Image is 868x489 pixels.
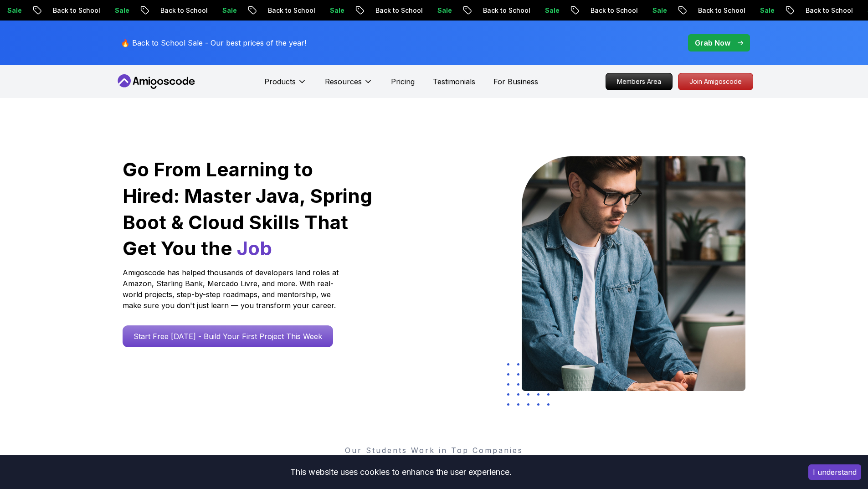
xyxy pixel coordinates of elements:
p: Sale [644,6,673,15]
a: Pricing [391,76,415,87]
a: Testimonials [433,76,475,87]
p: Products [264,76,296,87]
span: Job [237,237,272,260]
button: Accept cookies [808,464,861,480]
p: Amigoscode has helped thousands of developers land roles at Amazon, Starling Bank, Mercado Livre,... [123,267,341,311]
p: Join Amigoscode [678,73,753,90]
p: Our Students Work in Top Companies [123,445,746,456]
p: Back to School [152,6,214,15]
button: Resources [325,76,373,94]
p: Sale [321,6,350,15]
p: Back to School [474,6,536,15]
h1: Go From Learning to Hired: Master Java, Spring Boot & Cloud Skills That Get You the [123,156,374,262]
p: Back to School [44,6,106,15]
p: Back to School [367,6,429,15]
a: For Business [493,76,538,87]
img: hero [522,156,745,391]
button: Products [264,76,307,94]
p: Back to School [259,6,321,15]
p: Resources [325,76,362,87]
p: Back to School [689,6,751,15]
p: Sale [751,6,781,15]
p: 🔥 Back to School Sale - Our best prices of the year! [121,37,306,48]
p: Sale [214,6,243,15]
p: Sale [106,6,135,15]
a: Start Free [DATE] - Build Your First Project This Week [123,325,333,347]
p: Grab Now [695,37,730,48]
div: This website uses cookies to enhance the user experience. [7,462,795,482]
p: Members Area [606,73,672,90]
p: Back to School [582,6,644,15]
p: Sale [429,6,458,15]
a: Members Area [606,73,673,90]
p: Sale [536,6,565,15]
a: Join Amigoscode [678,73,753,90]
p: Back to School [797,6,859,15]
